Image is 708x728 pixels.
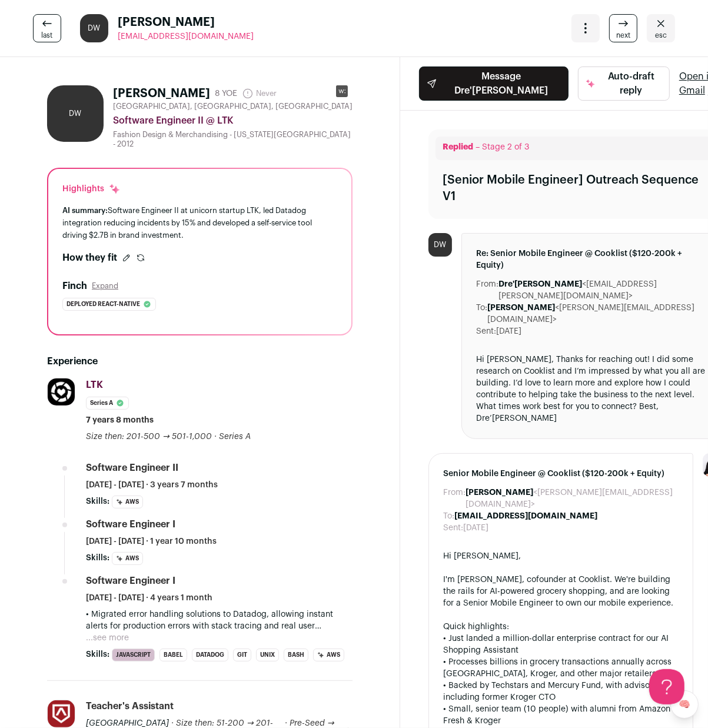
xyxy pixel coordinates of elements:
[482,143,529,151] span: Stage 2 of 3
[42,31,53,40] span: last
[443,574,679,609] div: I'm [PERSON_NAME], cofounder at Cooklist. We're building the rails for AI-powered grocery shoppin...
[655,31,667,40] span: esc
[578,67,670,101] button: Auto-draft reply
[86,609,353,632] p: • Migrated error handling solutions to Datadog, allowing instant alerts for production errors wit...
[443,621,679,633] div: Quick highlights:
[443,550,679,562] div: Hi [PERSON_NAME],
[192,649,228,661] li: Datadog
[476,325,496,337] dt: Sent:
[86,479,218,491] span: [DATE] - [DATE] · 3 years 7 months
[48,378,75,405] img: 75d105b4ce1fa16fbbe87e241745c277473364a4594ae01606a1c1bb7ba84ee2.jpg
[443,633,679,656] div: • Just landed a million-dollar enterprise contract for our AI Shopping Assistant
[616,31,630,40] span: next
[118,14,254,31] span: [PERSON_NAME]
[118,32,254,41] span: [EMAIL_ADDRESS][DOMAIN_NAME]
[62,183,121,195] div: Highlights
[113,130,353,149] div: Fashion Design & Merchandising - [US_STATE][GEOGRAPHIC_DATA] - 2012
[86,414,154,426] span: 7 years 8 months
[92,281,118,291] button: Expand
[476,143,480,151] span: –
[86,719,169,727] span: [GEOGRAPHIC_DATA]
[113,114,353,128] div: Software Engineer II @ LTK
[112,552,143,565] li: AWS
[47,85,104,142] div: DW
[466,488,533,497] b: [PERSON_NAME]
[454,512,597,520] b: [EMAIL_ADDRESS][DOMAIN_NAME]
[62,204,337,241] div: Software Engineer II at unicorn startup LTK, led Datadog integration reducing incidents by 15% an...
[215,88,237,99] div: 8 YOE
[496,325,521,337] dd: [DATE]
[476,278,498,302] dt: From:
[86,496,109,507] span: Skills:
[62,251,117,265] h2: How they fit
[112,496,143,508] li: AWS
[419,67,569,101] button: Message Dre'[PERSON_NAME]
[233,649,251,661] li: Git
[118,31,254,42] a: [EMAIL_ADDRESS][DOMAIN_NAME]
[242,88,277,99] span: Never
[86,518,175,531] div: Software Engineer I
[466,487,679,510] dd: <[PERSON_NAME][EMAIL_ADDRESS][DOMAIN_NAME]>
[48,700,75,727] img: 0de4b73ae931d3858b3a502e3bf4d295ef2fafd30e56b2efb095242cf7f5890b.jpg
[86,700,174,713] div: Teacher's Assistant
[463,522,488,534] dd: [DATE]
[284,649,308,661] li: bash
[214,431,217,443] span: ·
[647,14,675,42] a: Close
[86,433,212,441] span: Size then: 201-500 → 501-1,000
[443,703,679,727] div: • Small, senior team (10 people) with alumni from Amazon Fresh & Kroger
[443,522,463,534] dt: Sent:
[443,487,466,510] dt: From:
[443,143,473,151] span: Replied
[649,669,684,704] iframe: Help Scout Beacon - Open
[443,468,679,480] span: Senior Mobile Engineer @ Cooklist ($120-200k + Equity)
[498,280,582,288] b: Dre'[PERSON_NAME]
[219,433,251,441] span: Series A
[86,574,175,587] div: Software Engineer I
[443,680,679,703] div: • Backed by Techstars and Mercury Fund, with advisors including former Kroger CTO
[86,536,217,547] span: [DATE] - [DATE] · 1 year 10 months
[487,304,555,312] b: [PERSON_NAME]
[113,85,210,102] h1: [PERSON_NAME]
[86,552,109,564] span: Skills:
[86,380,103,390] span: LTK
[476,302,487,325] dt: To:
[86,649,109,660] span: Skills:
[86,397,129,410] li: Series A
[113,102,353,111] span: [GEOGRAPHIC_DATA], [GEOGRAPHIC_DATA], [GEOGRAPHIC_DATA]
[112,649,155,661] li: JavaScript
[86,632,129,644] button: ...see more
[67,298,140,310] span: Deployed react-native
[62,207,108,214] span: AI summary:
[62,279,87,293] h2: Finch
[443,656,679,680] div: • Processes billions in grocery transactions annually across [GEOGRAPHIC_DATA], Kroger, and other...
[428,233,452,257] div: DW
[571,14,600,42] button: Open dropdown
[256,649,279,661] li: Unix
[80,14,108,42] div: DW
[159,649,187,661] li: Babel
[86,592,212,604] span: [DATE] - [DATE] · 4 years 1 month
[443,510,454,522] dt: To:
[86,461,178,474] div: Software Engineer II
[47,354,353,368] h2: Experience
[313,649,344,661] li: AWS
[609,14,637,42] a: next
[670,690,699,719] a: 🧠
[33,14,61,42] a: last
